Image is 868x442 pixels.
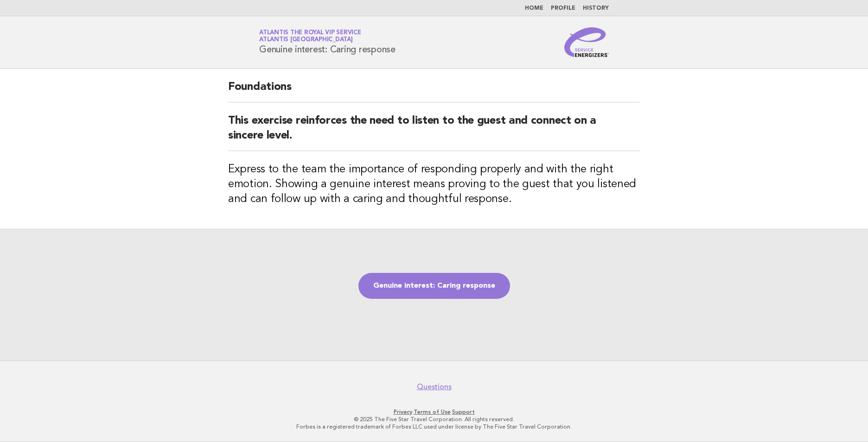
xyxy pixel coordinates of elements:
a: Genuine interest: Caring response [358,273,510,299]
a: History [583,6,609,11]
a: Atlantis the Royal VIP ServiceAtlantis [GEOGRAPHIC_DATA] [259,30,361,43]
a: Privacy [394,409,412,415]
img: Service Energizers [564,27,609,57]
h1: Genuine interest: Caring response [259,30,396,54]
p: Forbes is a registered trademark of Forbes LLC used under license by The Five Star Travel Corpora... [150,423,718,430]
a: Home [525,6,543,11]
span: Atlantis [GEOGRAPHIC_DATA] [259,37,353,43]
a: Support [452,409,475,415]
h2: Foundations [228,80,640,102]
a: Profile [551,6,575,11]
h3: Express to the team the importance of responding properly and with the right emotion. Showing a g... [228,162,640,207]
p: © 2025 The Five Star Travel Corporation. All rights reserved. [150,416,718,423]
h2: This exercise reinforces the need to listen to the guest and connect on a sincere level. [228,114,640,151]
a: Terms of Use [414,409,451,415]
p: · · [150,408,718,416]
a: Questions [417,382,452,391]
